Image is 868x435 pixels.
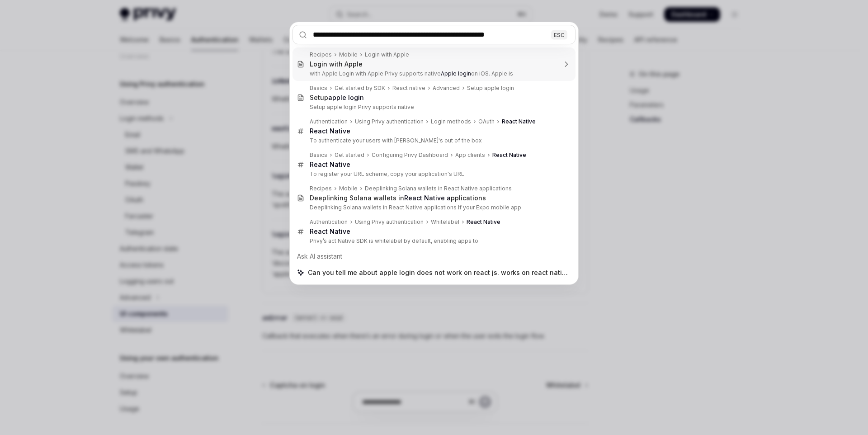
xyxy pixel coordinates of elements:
[308,268,571,277] span: Can you tell me about apple login does not work on react js. works on react native a?
[310,51,332,58] div: Recipes
[339,51,358,58] div: Mobile
[310,194,486,202] div: Deeplinking Solana wallets in pplications
[310,227,350,235] b: React Native
[355,218,424,226] div: Using Privy authentication
[328,94,364,101] b: apple login
[335,85,385,92] div: Get started by SDK
[404,194,451,202] b: React Native a
[310,94,364,102] div: Setup
[310,137,557,144] p: To authenticate your users with [PERSON_NAME]'s out of the box
[310,60,363,68] div: Login with Apple
[551,30,567,39] div: ESC
[310,104,557,111] p: Setup apple login Privy supports native
[310,118,348,125] div: Authentication
[292,248,576,265] div: Ask AI assistant
[365,51,409,58] div: Login with Apple
[365,185,512,192] div: Deeplinking Solana wallets in React Native applications
[431,218,459,226] div: Whitelabel
[392,85,425,92] div: React native
[372,151,448,159] div: Configuring Privy Dashboard
[455,151,485,159] div: App clients
[335,151,364,159] div: Get started
[478,118,495,125] div: OAuth
[433,85,460,92] div: Advanced
[310,185,332,192] div: Recipes
[310,204,557,211] p: Deeplinking Solana wallets in React Native applications If your Expo mobile app
[467,218,500,225] b: React Native
[502,118,536,125] b: React Native
[310,237,557,245] p: Privy’s act Native SDK is whitelabel by default, enabling apps to
[467,85,514,92] div: Setup apple login
[310,85,327,92] div: Basics
[310,170,557,178] p: To register your URL scheme, copy your application's URL
[431,118,471,125] div: Login methods
[441,70,471,77] b: Apple login
[339,185,358,192] div: Mobile
[310,161,350,168] b: React Native
[355,118,424,125] div: Using Privy authentication
[310,218,348,226] div: Authentication
[492,151,526,158] b: React Native
[310,127,350,135] b: React Native
[310,151,327,159] div: Basics
[310,70,557,77] p: with Apple Login with Apple Privy supports native on iOS. Apple is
